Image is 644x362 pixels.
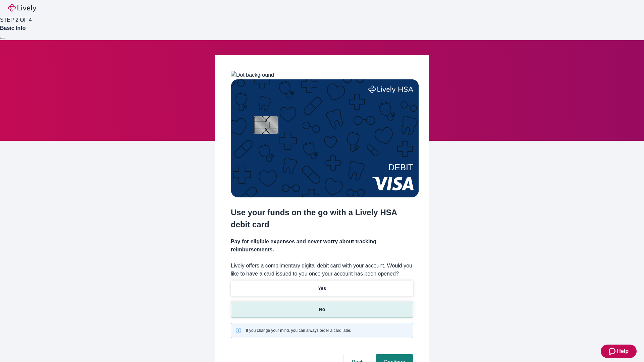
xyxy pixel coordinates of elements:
svg: Zendesk support icon [609,347,617,355]
h4: Pay for eligible expenses and never worry about tracking reimbursements. [231,238,413,254]
h2: Use your funds on the go with a Lively HSA debit card [231,206,413,231]
img: Dot background [231,71,274,79]
button: No [231,302,413,317]
span: If you change your mind, you can always order a card later. [246,327,351,334]
label: Lively offers a complimentary digital debit card with your account. Would you like to have a card... [231,262,413,278]
button: Zendesk support iconHelp [601,345,637,358]
img: Lively [8,4,36,12]
p: Yes [318,285,326,292]
button: Yes [231,281,413,296]
span: Help [617,347,629,355]
p: No [319,306,325,313]
img: Debit card [231,79,419,197]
